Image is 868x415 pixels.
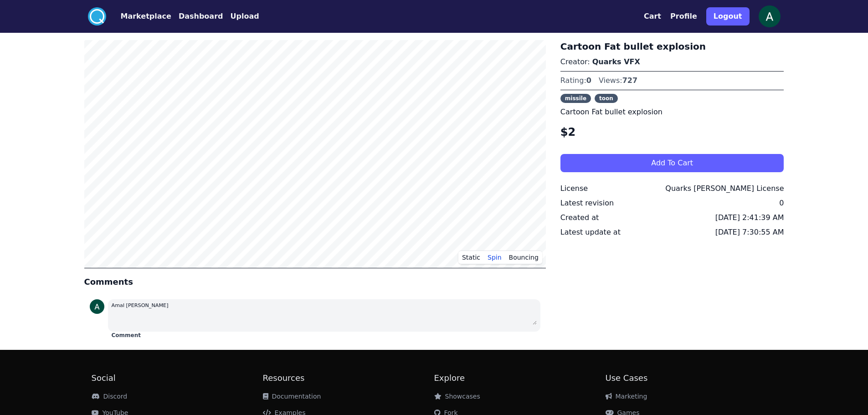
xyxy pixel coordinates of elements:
span: 0 [586,76,591,85]
div: Created at [560,212,599,223]
img: profile [759,5,781,27]
button: Dashboard [179,11,223,22]
a: Dashboard [171,11,223,22]
button: Cart [644,11,661,22]
a: Upload [223,11,259,22]
button: Bouncing [505,251,542,264]
button: Static [458,251,484,264]
div: Latest revision [560,198,614,209]
button: Profile [670,11,697,22]
a: Documentation [263,393,321,400]
button: Marketplace [121,11,171,22]
h2: Resources [263,372,434,384]
div: 0 [779,198,784,209]
button: Upload [230,11,259,22]
img: profile [90,299,104,314]
a: Quarks VFX [592,57,640,66]
p: Creator: [560,56,784,67]
h3: Cartoon Fat bullet explosion [560,40,784,53]
h4: $2 [560,125,784,139]
a: Marketplace [106,11,171,22]
div: License [560,183,588,194]
small: Amal [PERSON_NAME] [112,302,169,308]
button: Comment [112,332,141,339]
div: [DATE] 2:41:39 AM [715,212,784,223]
p: Cartoon Fat bullet explosion [560,107,784,118]
span: missile [560,94,591,103]
div: Views: [599,75,637,86]
button: Logout [706,7,750,26]
button: Add To Cart [560,154,784,172]
div: Latest update at [560,227,621,238]
h4: Comments [84,276,546,288]
a: Discord [92,393,128,400]
a: Marketing [606,393,647,400]
button: Spin [484,251,505,264]
div: Quarks [PERSON_NAME] License [665,183,784,194]
span: toon [595,94,618,103]
h2: Social [92,372,263,384]
div: [DATE] 7:30:55 AM [715,227,784,238]
a: Showcases [434,393,480,400]
span: 727 [622,76,637,85]
h2: Explore [434,372,606,384]
h2: Use Cases [606,372,777,384]
a: Logout [706,4,750,29]
div: Rating: [560,75,591,86]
